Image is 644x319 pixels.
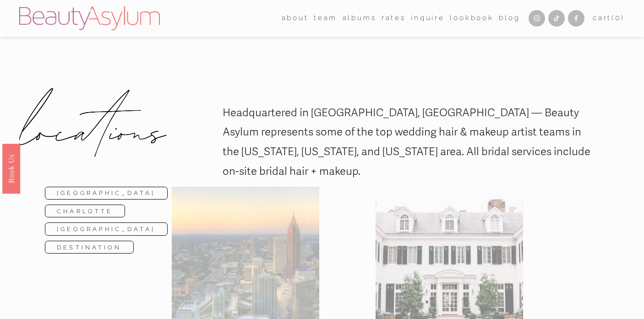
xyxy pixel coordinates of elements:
a: Instagram [529,10,545,27]
a: 0 items in cart [593,12,625,25]
a: TikTok [548,10,565,27]
a: [GEOGRAPHIC_DATA] [45,222,168,235]
a: Book Us [2,143,20,193]
a: Blog [499,11,520,26]
span: ( ) [611,14,625,22]
a: folder dropdown [282,11,309,26]
a: Facebook [568,10,584,27]
p: Headquartered in [GEOGRAPHIC_DATA], [GEOGRAPHIC_DATA] — Beauty Asylum represents some of the top ... [223,103,599,182]
span: 0 [615,14,621,22]
a: folder dropdown [314,11,337,26]
a: Inquire [411,11,445,26]
img: Beauty Asylum | Bridal Hair &amp; Makeup Charlotte &amp; Atlanta [19,6,160,30]
a: Charlotte [45,205,125,217]
a: Destination [45,241,134,254]
a: albums [343,11,377,26]
a: Rates [382,11,406,26]
a: Lookbook [450,11,494,26]
span: about [282,12,309,25]
a: [GEOGRAPHIC_DATA] [45,187,168,200]
span: team [314,12,337,25]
